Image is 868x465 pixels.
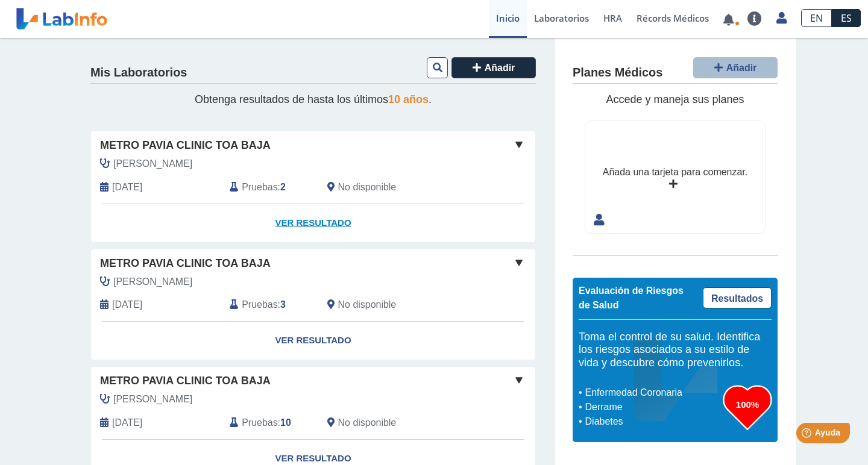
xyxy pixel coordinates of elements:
h5: Toma el control de su salud. Identifica los riesgos asociados a su estilo de vida y descubre cómo... [579,331,772,370]
span: Evaluación de Riesgos de Salud [579,286,684,310]
iframe: Help widget launcher [761,418,855,452]
a: Ver Resultado [91,204,535,242]
a: Ver Resultado [91,322,535,360]
a: Resultados [703,287,772,308]
span: 2025-05-30 [112,298,142,312]
span: Pruebas [242,298,277,312]
a: EN [801,9,832,27]
span: Metro Pavia Clinic Toa Baja [100,373,271,389]
li: Enfermedad Coronaria [582,385,723,400]
span: Metro Pavia Clinic Toa Baja [100,255,271,272]
div: Añada una tarjeta para comenzar. [603,165,747,179]
span: No disponible [338,416,397,430]
span: No disponible [338,180,397,195]
span: Añadir [485,63,515,73]
span: Accede y maneja sus planes [606,93,744,105]
span: Diaz Moran, Damaris [113,392,192,407]
div: : [221,180,318,195]
b: 10 [280,417,291,428]
span: 2025-02-26 [112,416,142,430]
span: Pruebas [242,180,277,195]
span: No disponible [338,298,397,312]
div: : [221,298,318,312]
a: ES [832,9,861,27]
button: Añadir [451,57,536,78]
b: 3 [280,299,286,310]
span: Diaz Moran, Damaris [113,157,192,171]
li: Derrame [582,400,723,414]
button: Añadir [693,57,778,78]
li: Diabetes [582,414,723,429]
span: 10 años [388,93,429,105]
span: Obtenga resultados de hasta los últimos . [195,93,432,105]
span: Metro Pavia Clinic Toa Baja [100,137,271,154]
h3: 100% [723,397,772,412]
span: Añadir [726,63,757,73]
span: Diaz Moran, Damaris [113,275,192,289]
div: : [221,416,318,430]
span: 2025-09-03 [112,180,142,195]
h4: Mis Laboratorios [90,66,187,80]
h4: Planes Médicos [573,66,662,80]
span: HRA [603,12,622,24]
span: Pruebas [242,416,277,430]
b: 2 [280,182,286,192]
